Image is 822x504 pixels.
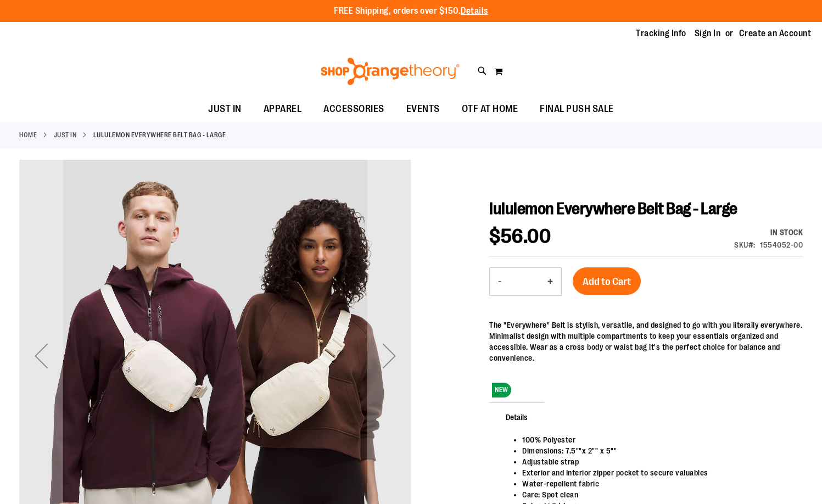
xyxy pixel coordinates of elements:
span: NEW [492,383,511,397]
a: JUST IN [54,130,77,140]
div: The "Everywhere" Belt is stylish, versatile, and designed to go with you literally everywhere. Mi... [489,320,803,363]
span: OTF AT HOME [462,97,518,121]
li: Care: Spot clean [522,489,792,500]
img: Shop Orangetheory [319,58,461,85]
strong: lululemon Everywhere Belt Bag - Large [93,130,226,140]
span: JUST IN [208,97,242,121]
a: Details [461,6,488,16]
button: Add to Cart [573,267,641,295]
a: JUST IN [197,97,253,122]
span: In stock [770,228,803,237]
strong: SKU [734,240,756,249]
span: $56.00 [489,225,551,248]
span: lululemon Everywhere Belt Bag - Large [489,199,737,218]
span: ACCESSORIES [323,97,384,121]
a: ACCESSORIES [312,97,395,121]
li: Water-repellent fabric [522,478,792,489]
span: FINAL PUSH SALE [540,97,614,121]
li: Dimensions: 7.5""x 2"" x 5"" [522,445,792,456]
a: OTF AT HOME [451,97,529,122]
li: Exterior and Interior zipper pocket to secure valuables [522,467,792,478]
button: Increase product quantity [539,268,561,295]
a: Home [19,130,37,140]
a: Sign In [695,27,721,40]
span: Add to Cart [583,276,631,288]
a: Tracking Info [636,27,686,40]
a: Create an Account [739,27,812,40]
input: Product quantity [510,268,539,295]
a: FINAL PUSH SALE [529,97,625,122]
a: APPAREL [253,97,313,122]
div: Availability [734,227,803,238]
span: Details [489,402,544,431]
button: Decrease product quantity [490,268,510,295]
li: Adjustable strap [522,456,792,467]
a: EVENTS [395,97,451,122]
div: 1554052-00 [760,239,803,250]
li: 100% Polyester [522,434,792,445]
span: APPAREL [264,97,302,121]
span: EVENTS [406,97,440,121]
p: FREE Shipping, orders over $150. [334,5,488,18]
